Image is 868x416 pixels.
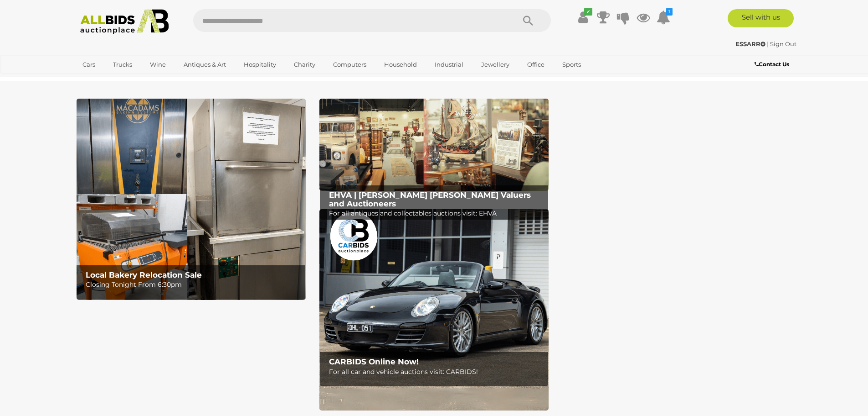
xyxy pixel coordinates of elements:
a: Jewellery [475,57,515,72]
b: CARBIDS Online Now! [329,357,419,366]
a: Contact Us [755,59,791,69]
i: 1 [666,8,673,16]
a: Local Bakery Relocation Sale Local Bakery Relocation Sale Closing Tonight From 6:30pm [77,99,306,300]
p: For all antiques and collectables auctions visit: EHVA [329,208,544,219]
a: Cars [77,57,101,72]
a: EHVA | Evans Hastings Valuers and Auctioneers EHVA | [PERSON_NAME] [PERSON_NAME] Valuers and Auct... [319,99,549,191]
a: ✔ [576,9,590,26]
a: Computers [327,57,372,72]
a: ESSARR [735,40,767,47]
p: For all car and vehicle auctions visit: CARBIDS! [329,366,544,378]
a: Office [521,57,550,72]
a: Hospitality [238,57,282,72]
a: Sell with us [728,9,794,27]
strong: ESSARR [735,40,765,47]
a: Antiques & Art [178,57,232,72]
img: CARBIDS Online Now! [319,209,549,411]
a: [GEOGRAPHIC_DATA] [77,72,153,87]
span: | [767,40,769,47]
a: 1 [657,9,670,26]
b: Local Bakery Relocation Sale [86,270,202,279]
a: Sign Out [770,40,796,47]
b: Contact Us [755,61,789,68]
b: EHVA | [PERSON_NAME] [PERSON_NAME] Valuers and Auctioneers [329,190,531,208]
a: Wine [144,57,172,72]
a: Sports [556,57,587,72]
a: Household [378,57,423,72]
a: Trucks [107,57,138,72]
i: ✔ [584,8,592,16]
img: Local Bakery Relocation Sale [77,99,306,300]
a: CARBIDS Online Now! CARBIDS Online Now! For all car and vehicle auctions visit: CARBIDS! [319,209,549,411]
a: Charity [288,57,321,72]
a: Industrial [429,57,469,72]
p: Closing Tonight From 6:30pm [86,279,300,290]
img: Allbids.com.au [75,9,174,34]
button: Search [505,9,551,32]
img: EHVA | Evans Hastings Valuers and Auctioneers [319,99,549,191]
